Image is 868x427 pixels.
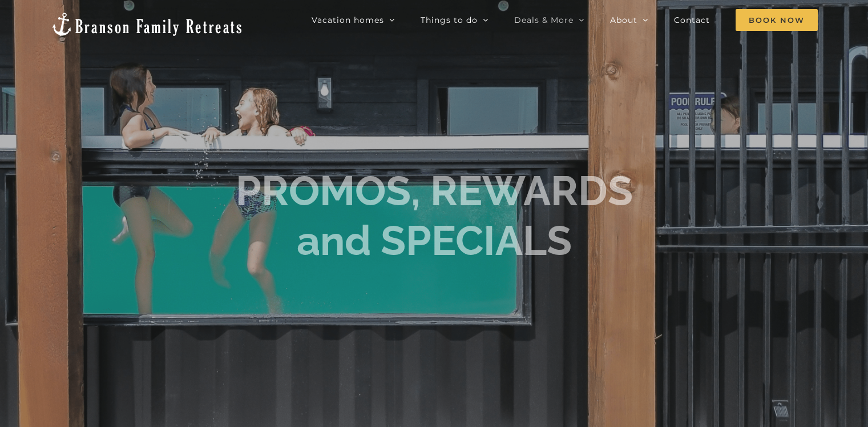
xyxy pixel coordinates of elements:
[514,9,584,31] a: Deals & More
[312,9,818,31] nav: Main Menu
[736,9,818,31] span: Book Now
[421,9,488,31] a: Things to do
[610,9,648,31] a: About
[421,16,478,24] span: Things to do
[674,16,710,24] span: Contact
[312,16,384,24] span: Vacation homes
[312,9,395,31] a: Vacation homes
[610,16,637,24] span: About
[236,166,633,265] h1: PROMOS, REWARDS and SPECIALS
[674,9,710,31] a: Contact
[736,9,818,31] a: Book Now
[514,16,574,24] span: Deals & More
[50,11,244,37] img: Branson Family Retreats Logo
